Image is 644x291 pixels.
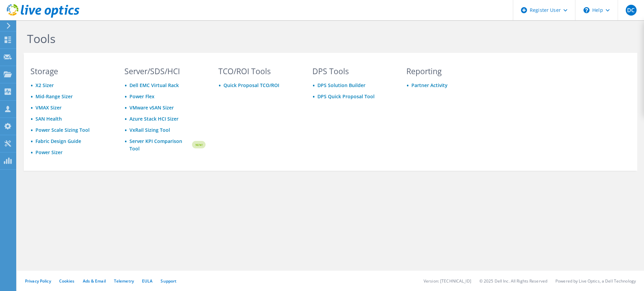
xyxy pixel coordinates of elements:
a: Mid-Range Sizer [35,93,73,100]
a: Privacy Policy [25,278,51,284]
li: Version: [TECHNICAL_ID] [424,278,471,284]
span: DC [626,5,637,16]
h1: Tools [27,32,483,46]
a: Quick Proposal TCO/ROI [223,82,279,88]
a: Support [161,278,176,284]
a: VxRail Sizing Tool [129,127,170,133]
h3: DPS Tools [312,67,393,75]
a: Ads & Email [83,278,106,284]
a: Dell EMC Virtual Rack [129,82,179,88]
h3: Storage [30,67,112,75]
h3: Reporting [406,67,487,75]
svg: \n [583,7,590,13]
a: SAN Health [35,116,62,122]
a: DPS Solution Builder [317,82,365,88]
li: Powered by Live Optics, a Dell Technology [555,278,636,284]
a: Power Sizer [35,149,63,155]
a: VMware vSAN Sizer [129,104,174,111]
a: X2 Sizer [35,82,54,88]
a: Cookies [59,278,75,284]
h3: TCO/ROI Tools [218,67,300,75]
a: Telemetry [114,278,134,284]
a: DPS Quick Proposal Tool [317,93,375,100]
a: VMAX Sizer [35,104,62,111]
a: Server KPI Comparison Tool [129,138,191,152]
h3: Server/SDS/HCI [124,67,206,75]
a: EULA [142,278,152,284]
a: Fabric Design Guide [35,138,81,144]
a: Azure Stack HCI Sizer [129,116,178,122]
a: Power Flex [129,93,154,100]
a: Power Scale Sizing Tool [35,127,90,133]
li: © 2025 Dell Inc. All Rights Reserved [479,278,547,284]
img: new-badge.svg [191,137,206,153]
a: Partner Activity [411,82,448,88]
